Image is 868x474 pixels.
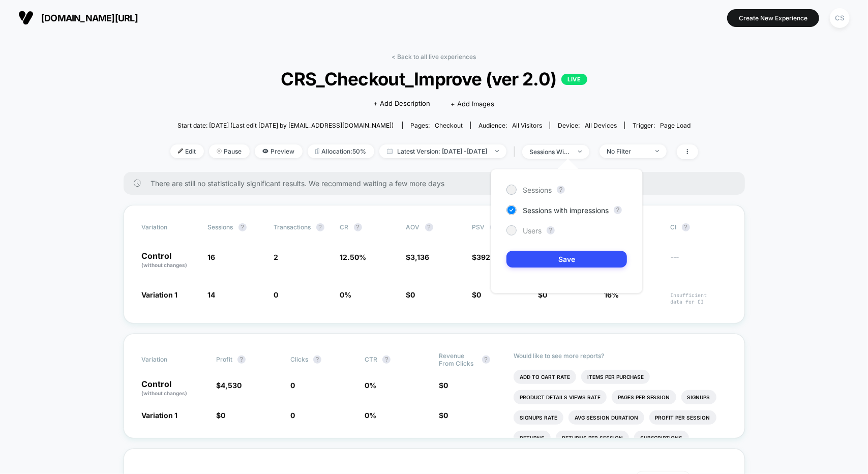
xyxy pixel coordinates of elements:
span: CRS_Checkout_Improve (ver 2.0) [196,68,671,90]
span: Variation 1 [142,290,178,299]
div: CS [830,8,850,28]
button: ? [382,355,391,364]
button: ? [557,186,565,194]
span: Variation [142,352,198,367]
p: LIVE [561,74,587,85]
span: 0 [477,290,482,299]
span: 12.50 % [340,253,367,261]
span: 0 [411,290,415,299]
span: 14 [208,290,216,299]
span: 16 [208,253,216,261]
span: 3,136 [411,253,430,261]
button: ? [313,355,321,364]
a: < Back to all live experiences [392,53,476,61]
span: Profit [216,355,232,363]
span: Insufficient data for CI [671,292,727,305]
span: Sessions [208,223,233,231]
span: PSV [472,223,485,231]
span: There are still no statistically significant results. We recommend waiting a few more days [151,179,725,188]
span: Preview [255,144,303,158]
span: Transactions [274,223,311,231]
span: [DOMAIN_NAME][URL] [41,13,138,23]
div: No Filter [607,147,648,155]
span: All Visitors [512,122,542,129]
button: ? [354,223,362,231]
p: Control [142,380,206,397]
li: Signups [681,390,716,404]
button: ? [238,223,247,231]
button: ? [682,223,690,231]
span: + Add Description [373,99,430,109]
img: edit [178,149,183,154]
span: $ [406,290,415,299]
li: Signups Rate [514,410,563,425]
button: ? [547,226,555,234]
button: [DOMAIN_NAME][URL] [15,10,141,26]
button: ? [237,355,246,364]
span: AOV [406,223,420,231]
li: Pages Per Session [612,390,676,404]
div: sessions with impression [530,148,571,156]
img: end [495,150,499,152]
span: Pause [209,144,250,158]
span: $ [472,253,491,261]
span: Allocation: 50% [308,144,374,158]
span: 0 % [365,381,376,390]
span: 0 [274,290,279,299]
span: $ [216,381,242,390]
img: end [217,149,222,154]
span: Sessions [523,186,552,194]
button: ? [614,206,622,214]
span: 4,530 [221,381,242,390]
button: CS [827,8,853,28]
span: Page Load [660,122,691,129]
span: checkout [435,122,463,129]
button: ? [425,223,433,231]
span: 0 % [365,411,376,420]
span: $ [439,381,448,390]
span: Users [523,226,542,235]
img: rebalance [315,149,319,154]
p: Would like to see more reports? [514,352,727,360]
li: Add To Cart Rate [514,370,576,384]
button: ? [482,355,490,364]
span: Sessions with impressions [523,206,609,215]
span: Device: [550,122,624,129]
span: $ [472,290,482,299]
li: Avg Session Duration [568,410,644,425]
img: end [578,151,582,153]
span: Variation [142,223,198,231]
img: end [655,150,659,152]
li: Subscriptions [634,431,689,445]
span: Start date: [DATE] (Last edit [DATE] by [EMAIL_ADDRESS][DOMAIN_NAME]) [177,122,394,129]
span: all devices [585,122,617,129]
li: Returns Per Session [556,431,629,445]
span: 0 [290,381,295,390]
span: (without changes) [142,390,188,396]
button: Save [506,251,627,268]
span: --- [671,254,727,269]
span: 0 [444,411,448,420]
span: 392 [477,253,491,261]
div: Audience: [478,122,542,129]
span: 0 [290,411,295,420]
li: Profit Per Session [649,410,716,425]
span: CR [340,223,349,231]
span: Latest Version: [DATE] - [DATE] [379,144,506,158]
span: + Add Images [451,100,494,108]
span: | [512,144,522,159]
span: Revenue From Clicks [439,352,477,367]
div: Trigger: [633,122,691,129]
span: CI [671,223,727,231]
span: Variation 1 [142,411,178,420]
div: Pages: [410,122,463,129]
li: Items Per Purchase [581,370,650,384]
span: Clicks [290,355,308,363]
li: Product Details Views Rate [514,390,607,404]
span: 0 % [340,290,352,299]
span: $ [406,253,430,261]
span: 2 [274,253,279,261]
span: $ [439,411,448,420]
li: Returns [514,431,551,445]
p: Control [142,252,198,269]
